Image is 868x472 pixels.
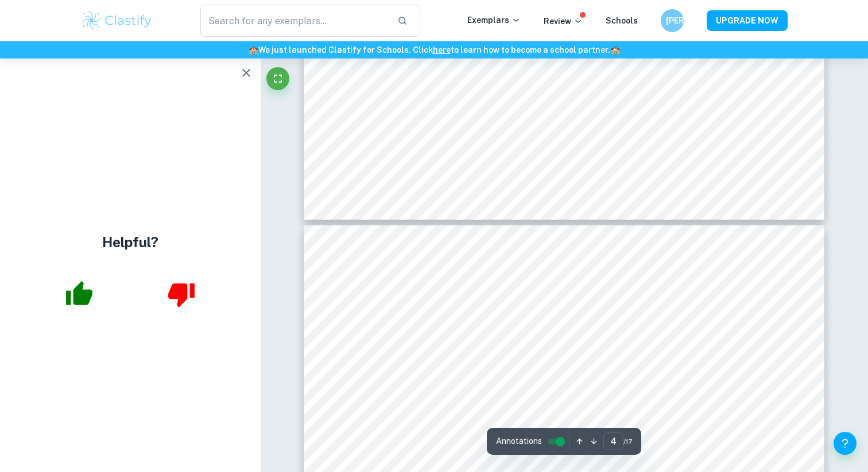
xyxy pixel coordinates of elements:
button: [PERSON_NAME] [661,9,684,32]
input: Search for any exemplars... [200,5,388,37]
img: Clastify logo [80,9,153,32]
h4: Helpful? [102,232,158,252]
h6: [PERSON_NAME] [666,14,679,27]
span: 🏫 [610,45,620,54]
p: Review [544,15,583,28]
button: UPGRADE NOW [707,10,788,31]
p: Exemplars [467,14,521,26]
span: / 17 [623,436,632,447]
h6: We just launched Clastify for Schools. Click to learn how to become a school partner. [2,44,866,56]
button: Help and Feedback [834,432,857,455]
a: here [433,45,451,54]
span: 🏫 [249,45,258,54]
button: Fullscreen [266,67,289,90]
a: Schools [606,16,638,25]
span: Annotations [496,435,542,447]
